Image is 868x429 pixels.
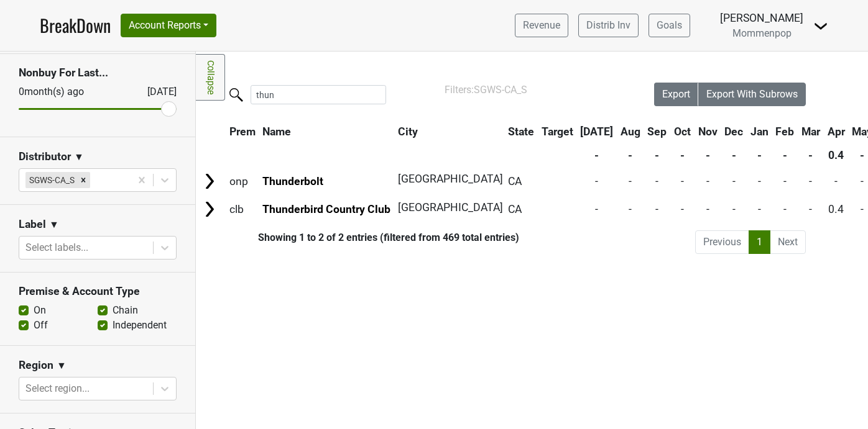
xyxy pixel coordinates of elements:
[74,150,84,165] span: ▼
[747,144,772,166] th: -
[758,203,761,215] span: -
[861,175,864,187] span: -
[747,120,772,143] th: Jan: activate to sort column ascending
[681,203,684,215] span: -
[57,358,67,373] span: ▼
[229,125,256,138] span: Prem
[19,84,118,99] div: 0 month(s) ago
[861,203,864,215] span: -
[695,120,721,143] th: Nov: activate to sort column ascending
[200,172,219,191] img: Arrow right
[809,175,812,187] span: -
[226,196,259,223] td: clb
[262,125,291,138] span: Name
[196,54,225,101] a: Collapse
[578,14,639,37] a: Distrib Inv
[197,120,225,143] th: &nbsp;: activate to sort column ascending
[113,318,167,333] label: Independent
[649,14,690,37] a: Goals
[200,200,219,219] img: Arrow right
[758,175,761,187] span: -
[783,203,787,215] span: -
[617,120,644,143] th: Aug: activate to sort column ascending
[226,168,259,194] td: onp
[655,203,658,215] span: -
[577,144,616,166] th: -
[732,175,736,187] span: -
[695,144,721,166] th: -
[629,175,632,187] span: -
[798,120,823,143] th: Mar: activate to sort column ascending
[773,120,798,143] th: Feb: activate to sort column ascending
[681,175,684,187] span: -
[474,84,527,96] span: SGWS-CA_S
[824,144,848,166] th: 0.4
[113,303,138,318] label: Chain
[671,144,694,166] th: -
[260,120,394,143] th: Name: activate to sort column ascending
[671,120,694,143] th: Oct: activate to sort column ascending
[262,203,390,215] a: Thunderbird Country Club
[645,120,670,143] th: Sep: activate to sort column ascending
[398,201,503,214] span: [GEOGRAPHIC_DATA]
[773,144,798,166] th: -
[698,83,806,106] button: Export With Subrows
[196,232,519,243] div: Showing 1 to 2 of 2 entries (filtered from 469 total entries)
[508,203,522,215] span: CA
[40,12,111,38] a: BreakDown
[706,175,709,187] span: -
[720,10,803,26] div: [PERSON_NAME]
[76,172,90,188] div: Remove SGWS-CA_S
[721,120,746,143] th: Dec: activate to sort column ascending
[445,83,619,97] div: Filters:
[617,144,644,166] th: -
[654,83,699,106] button: Export
[395,120,497,143] th: City: activate to sort column ascending
[577,120,616,143] th: Jul: activate to sort column ascending
[809,203,812,215] span: -
[262,175,323,187] a: Thunderbolt
[798,144,823,166] th: -
[706,203,709,215] span: -
[508,175,522,187] span: CA
[595,175,598,187] span: -
[19,359,53,372] h3: Region
[732,27,792,39] span: Mommenpop
[136,84,177,99] div: [DATE]
[749,230,770,254] a: 1
[19,150,71,163] h3: Distributor
[515,14,568,37] a: Revenue
[828,203,844,215] span: 0.4
[645,144,670,166] th: -
[505,120,537,143] th: State: activate to sort column ascending
[19,66,177,79] h3: Nonbuy For Last...
[49,217,59,232] span: ▼
[34,303,46,318] label: On
[19,285,177,298] h3: Premise & Account Type
[662,88,690,100] span: Export
[398,173,503,185] span: [GEOGRAPHIC_DATA]
[834,175,838,187] span: -
[121,14,216,37] button: Account Reports
[706,88,798,100] span: Export With Subrows
[34,318,48,333] label: Off
[542,125,573,138] span: Target
[813,19,828,34] img: Dropdown Menu
[655,175,658,187] span: -
[783,175,787,187] span: -
[19,218,46,231] h3: Label
[824,120,848,143] th: Apr: activate to sort column ascending
[721,144,746,166] th: -
[226,120,259,143] th: Prem: activate to sort column ascending
[595,203,598,215] span: -
[732,203,736,215] span: -
[629,203,632,215] span: -
[25,172,76,188] div: SGWS-CA_S
[538,120,576,143] th: Target: activate to sort column ascending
